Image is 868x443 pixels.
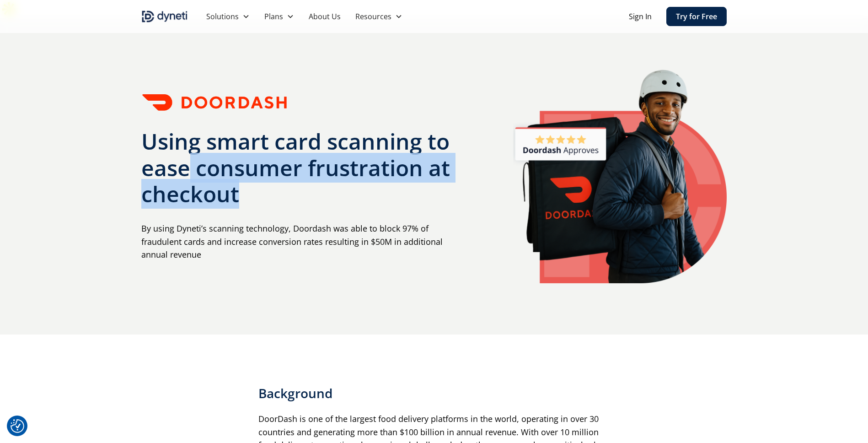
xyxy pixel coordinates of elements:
img: Dyneti indigo logo [141,9,188,24]
button: Consent Preferences [11,419,24,433]
img: A man smiling with a DoorDash delivery bag [513,70,727,283]
img: Doordash [141,92,288,113]
h1: Using smart card scanning to ease consumer frustration at checkout [141,128,462,207]
a: Sign In [629,11,652,22]
div: Resources [355,11,391,22]
div: Plans [257,7,301,26]
img: Revisit consent button [11,419,24,433]
div: Solutions [206,11,239,22]
a: home [141,9,188,24]
a: Try for Free [666,7,727,26]
h2: Background [258,386,610,401]
div: Plans [264,11,283,22]
div: Solutions [199,7,257,26]
p: By using Dyneti’s scanning technology, Doordash was able to block 97% of fraudulent cards and inc... [141,222,462,261]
